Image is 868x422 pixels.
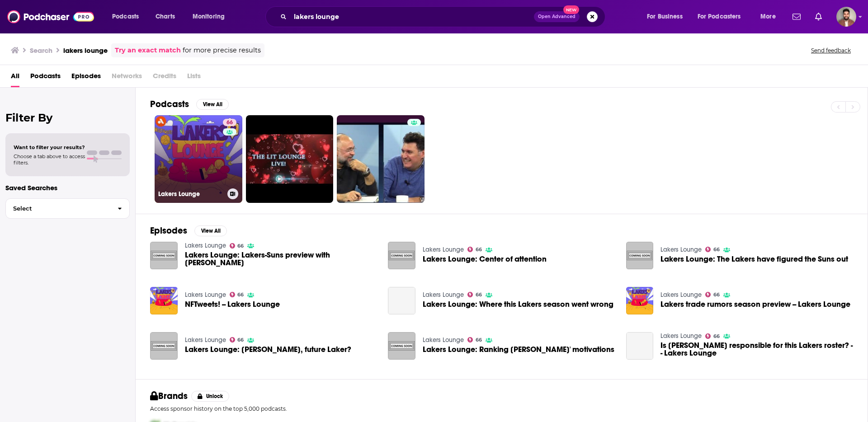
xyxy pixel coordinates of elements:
[185,291,226,299] a: Lakers Lounge
[660,342,853,357] a: Is Harrison responsible for this Lakers roster? -- Lakers Lounge
[71,69,101,87] a: Episodes
[388,242,415,269] img: Lakers Lounge: Center of attention
[191,391,230,402] button: Unlock
[423,246,464,253] a: Lakers Lounge
[223,119,236,126] a: 66
[7,8,94,25] img: Podchaser - Follow, Share and Rate Podcasts
[237,338,244,342] span: 66
[660,332,702,340] a: Lakers Lounge
[185,346,351,353] span: Lakers Lounge: [PERSON_NAME], future Laker?
[150,9,180,24] a: Charts
[538,14,576,19] span: Open Advanced
[186,9,236,24] button: open menu
[534,11,580,22] button: Open AdvancedNew
[5,198,130,219] button: Select
[183,45,261,56] span: for more precise results
[836,7,856,27] img: User Profile
[237,244,244,248] span: 66
[626,242,654,269] img: Lakers Lounge: The Lakers have figured the Suns out
[660,291,702,299] a: Lakers Lounge
[185,346,351,353] a: Lakers Lounge: Spencer Dinwiddie, future Laker?
[5,183,130,192] p: Saved Searches
[230,292,244,297] a: 66
[150,98,189,110] h2: Podcasts
[660,342,853,357] span: Is [PERSON_NAME] responsible for this Lakers roster? -- Lakers Lounge
[476,338,482,342] span: 66
[150,390,188,402] h2: Brands
[811,9,826,24] a: Show notifications dropdown
[789,9,804,24] a: Show notifications dropdown
[156,10,175,23] span: Charts
[226,118,233,127] span: 66
[194,225,227,236] button: View All
[563,5,580,14] span: New
[237,293,244,297] span: 66
[705,333,720,339] a: 66
[641,9,694,24] button: open menu
[423,255,547,263] span: Lakers Lounge: Center of attention
[705,247,720,252] a: 66
[187,69,201,87] span: Lists
[660,300,850,308] a: Lakers trade rumors season preview -- Lakers Lounge
[274,6,614,27] div: Search podcasts, credits, & more...
[14,144,85,150] span: Want to filter your results?
[185,251,377,267] span: Lakers Lounge: Lakers-Suns preview with [PERSON_NAME]
[692,9,754,24] button: open menu
[6,206,110,211] span: Select
[626,332,654,360] a: Is Harrison responsible for this Lakers roster? -- Lakers Lounge
[30,69,61,87] a: Podcasts
[754,9,787,24] button: open menu
[423,346,614,353] span: Lakers Lounge: Ranking [PERSON_NAME]' motivations
[423,291,464,299] a: Lakers Lounge
[150,225,187,236] h2: Episodes
[230,337,244,342] a: 66
[808,47,854,54] button: Send feedback
[196,99,229,110] button: View All
[760,10,776,23] span: More
[290,9,534,24] input: Search podcasts, credits, & more...
[158,190,224,198] h3: Lakers Lounge
[647,10,683,23] span: For Business
[476,293,482,297] span: 66
[705,292,720,297] a: 66
[626,287,654,314] img: Lakers trade rumors season preview -- Lakers Lounge
[150,242,178,269] a: Lakers Lounge: Lakers-Suns preview with Gerald Bourguet
[423,346,614,353] a: Lakers Lounge: Ranking LeBron James' motivations
[150,225,227,236] a: EpisodesView All
[713,334,720,338] span: 66
[836,7,856,27] span: Logged in as calmonaghan
[193,10,225,23] span: Monitoring
[230,243,244,249] a: 66
[11,69,19,87] a: All
[713,293,720,297] span: 66
[185,251,377,267] a: Lakers Lounge: Lakers-Suns preview with Gerald Bourguet
[150,287,178,314] img: NFTweets! -- Lakers Lounge
[423,336,464,344] a: Lakers Lounge
[660,255,848,263] a: Lakers Lounge: The Lakers have figured the Suns out
[467,337,482,342] a: 66
[185,242,226,249] a: Lakers Lounge
[30,46,52,55] h3: Search
[467,247,482,252] a: 66
[150,405,853,412] p: Access sponsor history on the top 5,000 podcasts.
[153,69,176,87] span: Credits
[150,332,178,360] img: Lakers Lounge: Spencer Dinwiddie, future Laker?
[112,69,142,87] span: Networks
[698,10,741,23] span: For Podcasters
[713,248,720,252] span: 66
[185,336,226,344] a: Lakers Lounge
[388,332,415,360] img: Lakers Lounge: Ranking LeBron James' motivations
[5,111,130,124] h2: Filter By
[112,10,139,23] span: Podcasts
